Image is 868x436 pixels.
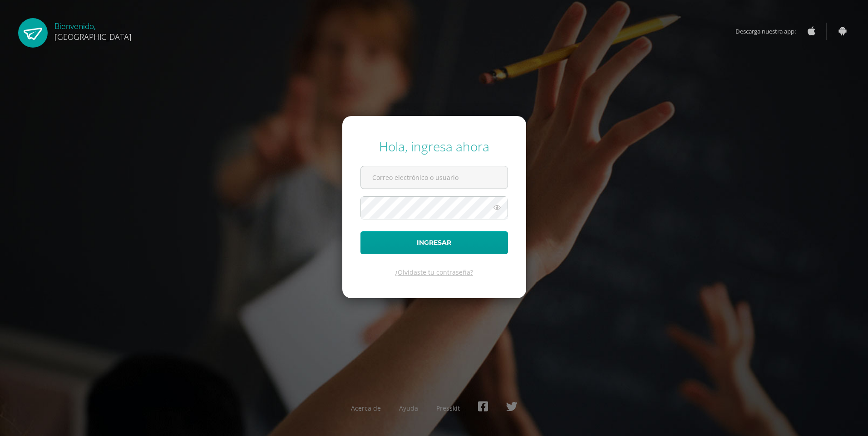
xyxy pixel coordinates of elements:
div: Hola, ingresa ahora [360,138,508,155]
a: Ayuda [399,404,418,412]
button: Ingresar [360,231,508,254]
span: Descarga nuestra app: [735,23,805,40]
a: Acerca de [351,404,381,412]
div: Bienvenido, [54,18,132,42]
span: [GEOGRAPHIC_DATA] [54,31,132,42]
input: Correo electrónico o usuario [361,166,508,189]
a: Presskit [436,404,460,412]
a: ¿Olvidaste tu contraseña? [395,268,473,276]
